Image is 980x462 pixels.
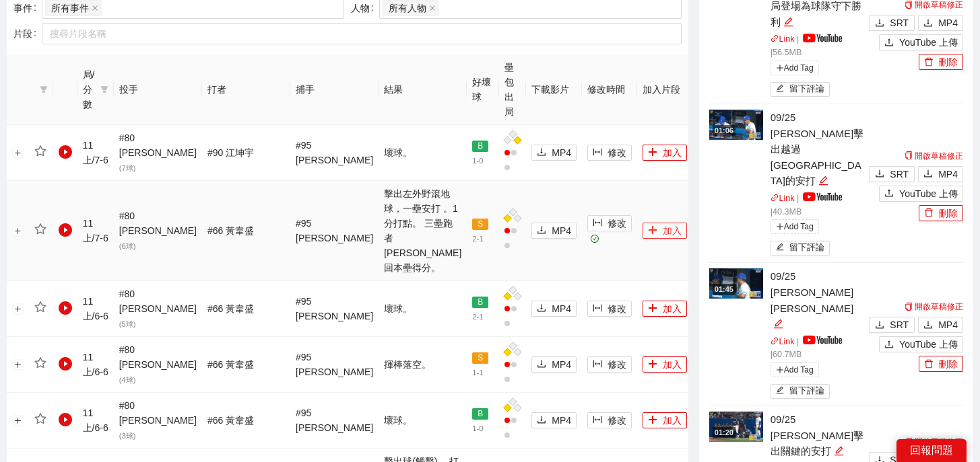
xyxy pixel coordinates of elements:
[771,219,819,234] span: Add Tag
[13,304,24,315] button: 展開行
[608,301,626,316] span: 修改
[643,145,687,161] button: plus加入
[202,54,290,125] th: 打者
[119,288,197,329] span: # 80 [PERSON_NAME]
[472,219,488,231] span: S
[771,337,795,346] a: linkLink
[472,369,483,377] span: 1 - 1
[771,384,830,399] button: edit留下評論
[593,415,602,426] span: column-width
[899,35,958,50] span: YouTube 上傳
[834,446,844,456] span: edit
[552,357,571,372] span: MP4
[472,157,483,165] span: 1 - 0
[643,356,687,373] button: plus加入
[472,424,483,432] span: 1 - 0
[608,145,626,160] span: 修改
[582,54,637,125] th: 修改時間
[83,408,108,433] span: 11 上 / 6 - 6
[531,145,577,161] button: downloadMP4
[896,439,967,462] div: 回報問題
[918,317,963,333] button: downloadMP4
[119,132,197,173] span: # 80 [PERSON_NAME]
[783,17,793,27] span: edit
[643,301,687,317] button: plus加入
[472,313,483,321] span: 2 - 1
[709,110,763,140] img: e547bec5-5d0c-4852-8fb8-fd31320852eb.jpg
[537,147,546,158] span: download
[923,18,933,29] span: download
[608,357,626,372] span: 修改
[771,194,795,203] a: linkLink
[587,412,632,428] button: column-width修改
[34,413,46,425] span: star
[379,393,467,449] td: 壞球。
[59,413,72,426] span: play-circle
[771,82,830,97] button: edit留下評論
[296,408,373,433] span: # 95 [PERSON_NAME]
[472,352,488,364] span: S
[869,166,915,182] button: downloadSRT
[771,192,865,219] p: | | 40.3 MB
[389,1,426,15] span: 所有人物
[537,415,546,426] span: download
[709,268,763,299] img: 60b4193e-5ad6-4c8a-b6b2-a676e4067d84.jpg
[34,145,46,157] span: star
[119,320,136,328] span: ( 5 球)
[879,34,963,50] button: uploadYouTube 上傳
[13,360,24,371] button: 展開行
[919,205,963,221] button: delete刪除
[771,110,865,189] div: 09/25 [PERSON_NAME]擊出越過[GEOGRAPHIC_DATA]的安打
[818,176,828,186] span: edit
[119,376,136,384] span: ( 4 球)
[924,57,934,68] span: delete
[905,438,913,446] span: copy
[379,181,467,281] td: 擊出左外野滾地球，一壘安打 。1分打點。 三壘跑者[PERSON_NAME]回本壘得分。
[531,412,577,428] button: downloadMP4
[776,84,785,94] span: edit
[905,1,913,9] span: copy
[83,352,108,377] span: 11 上 / 6 - 6
[51,1,89,15] span: 所有事件
[869,15,915,31] button: downloadSRT
[608,216,626,231] span: 修改
[918,166,963,182] button: downloadMP4
[531,223,577,239] button: downloadMP4
[472,297,488,309] span: B
[643,412,687,428] button: plus加入
[773,319,783,329] span: edit
[467,54,499,125] th: 好壞球
[771,412,865,459] div: 09/25 [PERSON_NAME]擊出關鍵的安打
[207,303,254,314] span: # 66 黃韋盛
[100,85,108,93] span: filter
[587,301,632,317] button: column-width修改
[924,359,934,370] span: delete
[119,400,197,440] span: # 80 [PERSON_NAME]
[648,147,657,158] span: plus
[869,317,915,333] button: downloadSRT
[648,303,657,314] span: plus
[591,235,599,243] span: check-circle
[709,412,763,442] img: e46cdb61-beb2-4c5c-9323-cc893213cd17.jpg
[83,67,95,112] span: 局/分數
[83,218,108,243] span: 11 上 / 7 - 6
[119,432,136,440] span: ( 3 球)
[879,186,963,202] button: uploadYouTube 上傳
[771,336,865,362] p: | | 60.7 MB
[637,54,692,125] th: 加入片段
[98,65,111,114] span: filter
[531,301,577,317] button: downloadMP4
[890,317,909,332] span: SRT
[472,235,483,243] span: 2 - 1
[207,225,254,236] span: # 66 黃韋盛
[593,359,602,370] span: column-width
[119,242,136,250] span: ( 6 球)
[884,340,894,350] span: upload
[924,208,934,219] span: delete
[648,415,657,426] span: plus
[923,320,933,331] span: download
[537,303,546,314] span: download
[429,5,436,11] span: close
[119,210,197,251] span: # 80 [PERSON_NAME]
[803,34,842,42] img: yt_logo_rgb_light.a676ea31.png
